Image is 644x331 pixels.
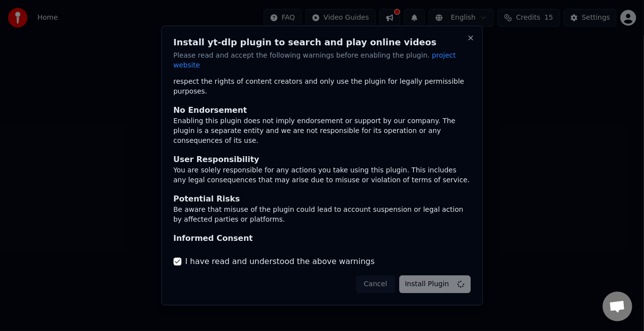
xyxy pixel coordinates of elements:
[185,256,375,267] label: I have read and understood the above warnings
[173,51,456,69] span: project website
[173,205,471,225] div: Be aware that misuse of the plugin could lead to account suspension or legal action by affected p...
[173,38,471,47] h2: Install yt-dlp plugin to search and play online videos
[173,116,471,146] div: Enabling this plugin does not imply endorsement or support by our company. The plugin is a separa...
[173,232,471,244] div: Informed Consent
[173,51,471,70] p: Please read and accept the following warnings before enabling the plugin.
[173,193,471,205] div: Potential Risks
[173,165,471,185] div: You are solely responsible for any actions you take using this plugin. This includes any legal co...
[173,104,471,116] div: No Endorsement
[173,154,471,165] div: User Responsibility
